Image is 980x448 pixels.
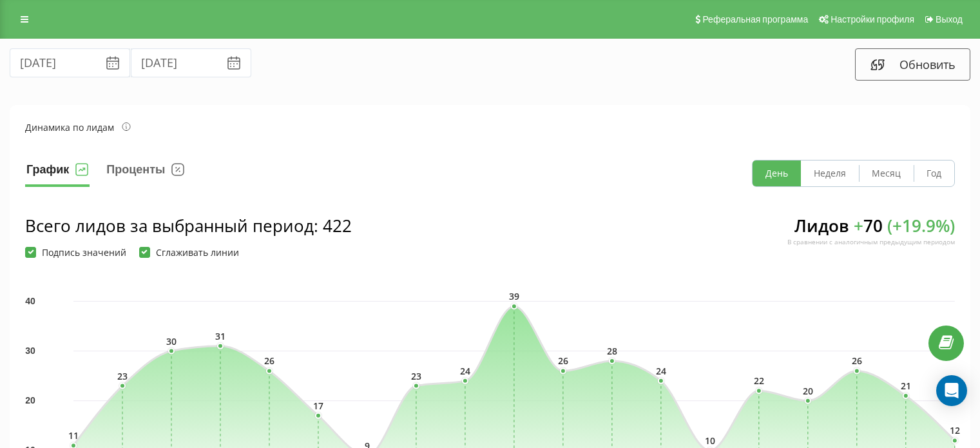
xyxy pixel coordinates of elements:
[831,14,914,24] span: Настройки профиля
[754,375,764,387] text: 22
[25,160,90,187] button: График
[787,237,955,246] div: В сравнении с аналогичным предыдущим периодом
[753,161,801,186] button: День
[914,161,954,186] button: Год
[25,214,352,237] div: Всего лидов за выбранный период : 422
[803,385,813,397] text: 20
[607,345,617,357] text: 28
[936,14,963,24] span: Выход
[656,365,666,377] text: 24
[215,330,226,342] text: 31
[936,375,967,406] div: Open Intercom Messenger
[950,424,960,436] text: 12
[901,380,911,392] text: 21
[25,346,35,356] text: 30
[68,429,79,442] text: 11
[702,14,808,24] span: Реферальная программа
[25,247,126,258] label: Подпись значений
[25,121,131,134] div: Динамика по лидам
[854,214,863,237] span: +
[852,355,862,367] text: 26
[166,335,177,347] text: 30
[313,400,323,412] text: 17
[801,161,859,186] button: Неделя
[25,395,35,405] text: 20
[509,290,519,302] text: 39
[887,214,955,237] span: ( + 19.9 %)
[859,161,914,186] button: Месяц
[558,355,568,367] text: 26
[139,247,239,258] label: Сглаживать линии
[705,434,715,447] text: 10
[117,370,128,382] text: 23
[460,365,470,377] text: 24
[105,160,186,187] button: Проценты
[25,296,35,306] text: 40
[264,355,274,367] text: 26
[855,48,970,81] button: Обновить
[787,214,955,258] div: Лидов 70
[411,370,421,382] text: 23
